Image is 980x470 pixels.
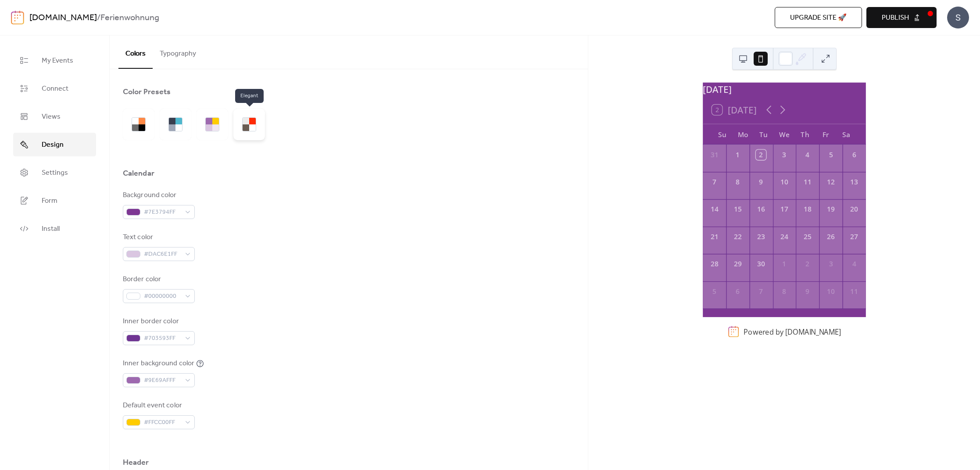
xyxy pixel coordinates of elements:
[144,207,181,218] span: #7E3794FF
[11,11,24,25] img: logo
[733,124,753,145] div: Mo
[779,150,789,160] div: 3
[42,112,61,122] span: Views
[849,286,859,297] div: 11
[703,82,866,96] div: [DATE]
[709,177,719,187] div: 7
[42,56,73,66] span: My Events
[775,7,862,28] button: Upgrade site 🚀
[744,327,841,336] div: Powered by
[153,35,203,68] button: Typography
[13,49,96,72] a: My Events
[42,84,68,94] span: Connect
[144,249,181,260] span: #DAC6E1FF
[779,205,789,215] div: 17
[779,232,789,242] div: 24
[826,259,836,269] div: 3
[13,77,96,100] a: Connect
[709,286,719,297] div: 5
[42,140,64,150] span: Design
[836,124,857,145] div: Sa
[826,177,836,187] div: 12
[756,286,766,297] div: 7
[733,286,743,297] div: 6
[849,232,859,242] div: 27
[123,87,171,97] div: Color Presets
[123,316,193,327] div: Inner border color
[802,286,812,297] div: 9
[144,375,181,386] span: #9E69AFFF
[947,7,969,28] div: S
[42,168,68,178] span: Settings
[13,217,96,240] a: Install
[123,358,194,369] div: Inner background color
[709,232,719,242] div: 21
[733,150,743,160] div: 1
[866,7,937,28] button: Publish
[733,177,743,187] div: 8
[712,124,733,145] div: Su
[779,177,789,187] div: 10
[118,35,153,69] button: Colors
[826,286,836,297] div: 10
[756,205,766,215] div: 16
[802,150,812,160] div: 4
[826,150,836,160] div: 5
[826,232,836,242] div: 26
[785,327,841,336] a: [DOMAIN_NAME]
[97,10,100,26] b: /
[100,10,159,26] b: Ferienwohnung
[849,259,859,269] div: 4
[144,291,181,302] span: #00000000
[794,124,815,145] div: Th
[13,189,96,212] a: Form
[733,205,743,215] div: 15
[123,274,193,285] div: Border color
[774,124,794,145] div: We
[144,417,181,428] span: #FFCC00FF
[13,133,96,156] a: Design
[235,89,264,103] span: Elegant
[123,168,154,179] div: Calendar
[29,10,97,26] a: [DOMAIN_NAME]
[790,13,847,23] span: Upgrade site 🚀
[709,259,719,269] div: 28
[849,205,859,215] div: 20
[802,232,812,242] div: 25
[815,124,836,145] div: Fr
[709,150,719,160] div: 31
[42,196,57,206] span: Form
[756,259,766,269] div: 30
[849,150,859,160] div: 6
[123,400,193,411] div: Default event color
[144,333,181,344] span: #703593FF
[802,259,812,269] div: 2
[123,232,193,243] div: Text color
[882,13,909,23] span: Publish
[13,161,96,184] a: Settings
[42,224,60,234] span: Install
[733,259,743,269] div: 29
[779,259,789,269] div: 1
[802,205,812,215] div: 18
[802,177,812,187] div: 11
[753,124,774,145] div: Tu
[779,286,789,297] div: 8
[756,232,766,242] div: 23
[756,150,766,160] div: 2
[123,457,149,468] div: Header
[826,205,836,215] div: 19
[733,232,743,242] div: 22
[849,177,859,187] div: 13
[13,105,96,128] a: Views
[709,205,719,215] div: 14
[123,190,193,201] div: Background color
[756,177,766,187] div: 9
